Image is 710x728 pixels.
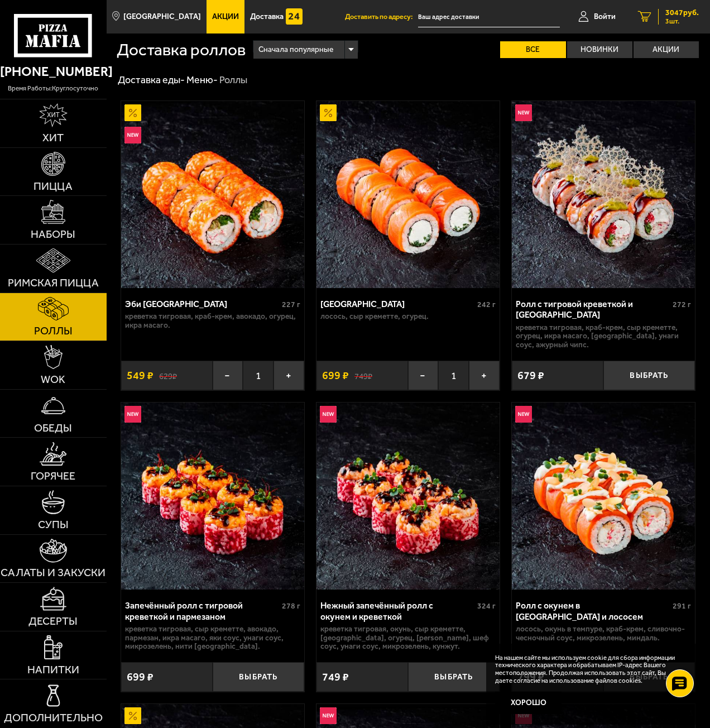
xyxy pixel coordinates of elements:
[673,601,691,611] span: 291 г
[316,101,500,288] img: Филадельфия
[603,361,695,390] button: Выбрать
[186,74,218,86] a: Меню-
[438,361,469,390] span: 1
[320,299,474,309] div: [GEOGRAPHIC_DATA]
[274,361,304,390] button: +
[258,39,333,60] span: Сначала популярные
[125,625,300,652] p: креветка тигровая, Сыр креметте, авокадо, пармезан, икра масаго, яки соус, унаги соус, микрозелен...
[320,104,337,121] img: Акционный
[243,361,274,390] span: 1
[250,13,284,21] span: Доставка
[512,403,695,590] img: Ролл с окунем в темпуре и лососем
[512,403,695,590] a: НовинкаРолл с окунем в темпуре и лососем
[673,300,691,309] span: 272 г
[117,42,246,59] h1: Доставка роллов
[516,299,670,320] div: Ролл с тигровой креветкой и [GEOGRAPHIC_DATA]
[213,361,243,390] button: −
[515,104,532,121] img: Новинка
[477,601,496,611] span: 324 г
[316,403,500,590] a: НовинкаНежный запечённый ролл с окунем и креветкой
[516,600,670,621] div: Ролл с окунем в [GEOGRAPHIC_DATA] и лососем
[8,277,99,289] span: Римская пицца
[322,672,349,683] span: 749 ₽
[33,181,73,192] span: Пицца
[123,13,201,21] span: [GEOGRAPHIC_DATA]
[124,707,141,724] img: Акционный
[42,132,64,143] span: Хит
[124,406,141,423] img: Новинка
[127,370,153,381] span: 549 ₽
[320,600,474,621] div: Нежный запечённый ролл с окунем и креветкой
[516,625,691,643] p: лосось, окунь в темпуре, краб-крем, сливочно-чесночный соус, микрозелень, миндаль.
[320,312,496,321] p: лосось, Сыр креметте, огурец.
[316,101,500,288] a: АкционныйФиладельфия
[41,374,65,385] span: WOK
[282,601,300,611] span: 278 г
[516,323,691,350] p: креветка тигровая, краб-крем, Сыр креметте, огурец, икра масаго, [GEOGRAPHIC_DATA], унаги соус, а...
[159,370,177,380] s: 629 ₽
[121,101,304,288] a: АкционныйНовинкаЭби Калифорния
[31,229,75,240] span: Наборы
[118,74,185,86] a: Доставка еды-
[515,406,532,423] img: Новинка
[469,361,500,390] button: +
[219,74,247,87] div: Роллы
[125,312,300,330] p: креветка тигровая, краб-крем, авокадо, огурец, икра масаго.
[665,9,699,17] span: 3047 руб.
[320,406,337,423] img: Новинка
[418,7,560,27] input: Ваш адрес доставки
[27,664,79,676] span: Напитки
[125,600,279,621] div: Запечённый ролл с тигровой креветкой и пармезаном
[31,471,75,482] span: Горячее
[477,300,496,309] span: 242 г
[127,672,153,683] span: 699 ₽
[354,370,372,380] s: 749 ₽
[320,707,337,724] img: Новинка
[320,625,496,652] p: креветка тигровая, окунь, Сыр креметте, [GEOGRAPHIC_DATA], огурец, [PERSON_NAME], шеф соус, унаги...
[594,13,616,21] span: Войти
[345,13,418,21] span: Доставить по адресу:
[4,712,103,724] span: Дополнительно
[28,616,78,627] span: Десерты
[1,567,105,578] span: Салаты и закуски
[212,13,239,21] span: Акции
[495,654,683,685] p: На нашем сайте мы используем cookie для сбора информации технического характера и обрабатываем IP...
[408,662,500,692] button: Выбрать
[121,101,304,288] img: Эби Калифорния
[286,8,303,25] img: 15daf4d41897b9f0e9f617042186c801.svg
[517,370,544,381] span: 679 ₽
[125,299,279,309] div: Эби [GEOGRAPHIC_DATA]
[665,18,699,25] span: 3 шт.
[282,300,300,309] span: 227 г
[567,41,632,58] label: Новинки
[121,403,304,590] img: Запечённый ролл с тигровой креветкой и пармезаном
[124,104,141,121] img: Акционный
[38,519,69,530] span: Супы
[213,662,304,692] button: Выбрать
[124,127,141,143] img: Новинка
[512,101,695,288] a: НовинкаРолл с тигровой креветкой и Гуакамоле
[512,101,695,288] img: Ролл с тигровой креветкой и Гуакамоле
[316,403,500,590] img: Нежный запечённый ролл с окунем и креветкой
[121,403,304,590] a: НовинкаЗапечённый ролл с тигровой креветкой и пармезаном
[634,41,699,58] label: Акции
[408,361,439,390] button: −
[322,370,349,381] span: 699 ₽
[34,423,72,434] span: Обеды
[500,41,565,58] label: Все
[495,692,562,714] button: Хорошо
[34,325,73,337] span: Роллы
